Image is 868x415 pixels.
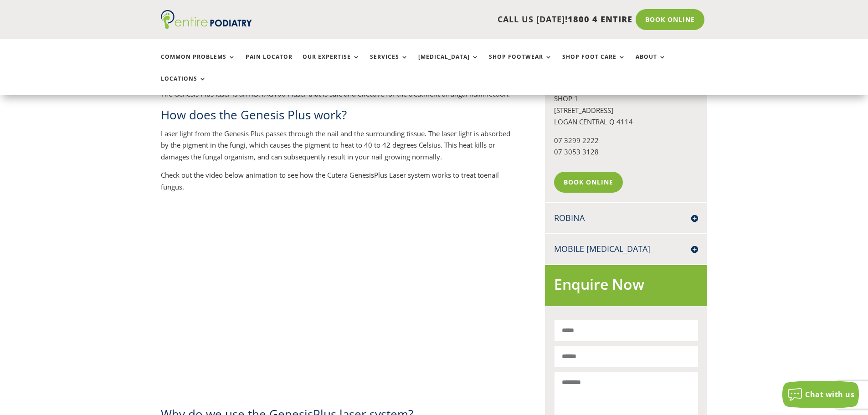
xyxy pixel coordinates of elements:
[805,389,854,400] span: Chat with us
[161,107,515,128] h2: How does the Genesis Plus work?
[554,93,698,135] p: SHOP 1 [STREET_ADDRESS] LOGAN CENTRAL Q 4114
[161,22,252,31] a: Entire Podiatry
[554,172,623,193] a: Book Online
[636,54,666,73] a: About
[554,274,698,299] h2: Enquire Now
[370,54,408,73] a: Services
[161,10,252,29] img: logo (1)
[161,88,515,107] p: The Genesis Plus laser is an ND:YAG1064 laser that is safe and effective for the treatment of inf...
[554,212,698,224] h4: Robina
[246,54,293,73] a: Pain Locator
[303,54,360,73] a: Our Expertise
[161,169,515,200] p: Check out the video below animation to see how the Cutera GenesisPlus Laser system works to treat...
[489,54,552,73] a: Shop Footwear
[554,135,698,165] p: 07 3299 2222 07 3053 3128
[450,89,481,98] keyword: fungal nail
[636,9,704,30] a: Book Online
[554,243,698,255] h4: Mobile [MEDICAL_DATA]
[562,54,626,73] a: Shop Foot Care
[161,128,515,170] p: Laser light from the Genesis Plus passes through the nail and the surrounding tissue. The laser l...
[782,381,859,408] button: Chat with us
[161,54,236,73] a: Common Problems
[161,76,206,95] a: Locations
[568,14,632,25] span: 1800 4 ENTIRE
[287,14,632,26] p: CALL US [DATE]!
[418,54,479,73] a: [MEDICAL_DATA]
